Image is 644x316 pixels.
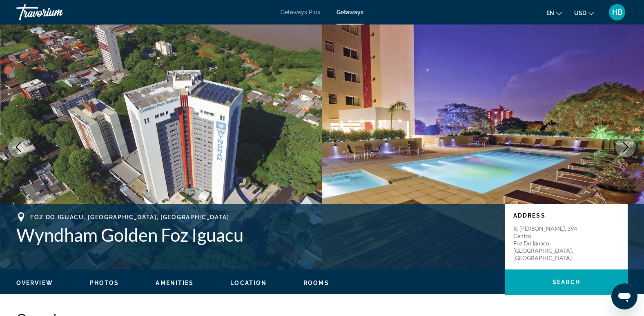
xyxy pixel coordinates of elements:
button: Photos [90,279,119,287]
span: Photos [90,280,119,286]
button: Amenities [156,279,194,287]
button: Previous image [8,137,29,157]
h1: Wyndham Golden Foz Iguacu [16,224,497,245]
button: User Menu [606,4,628,21]
span: Location [230,280,267,286]
span: HB [612,8,622,16]
button: Rooms [303,279,329,287]
button: Change currency [574,7,594,19]
span: Amenities [156,280,194,286]
button: Overview [16,279,53,287]
span: Search [553,279,580,285]
span: Foz do Iguacu, [GEOGRAPHIC_DATA], [GEOGRAPHIC_DATA] [30,214,230,220]
button: Change language [546,7,562,19]
span: USD [574,10,586,16]
iframe: Button to launch messaging window [611,283,637,309]
a: Getaways Plus [281,9,320,16]
p: R. [PERSON_NAME], 394 Centro Foz do Iguacu, [GEOGRAPHIC_DATA], [GEOGRAPHIC_DATA] [513,225,579,262]
button: Search [505,269,628,295]
a: Travorium [16,2,98,23]
span: Rooms [303,280,329,286]
span: en [546,10,554,16]
p: Address [513,212,619,219]
button: Location [230,279,267,287]
span: Overview [16,280,53,286]
a: Getaways [336,9,363,16]
button: Next image [615,137,636,157]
